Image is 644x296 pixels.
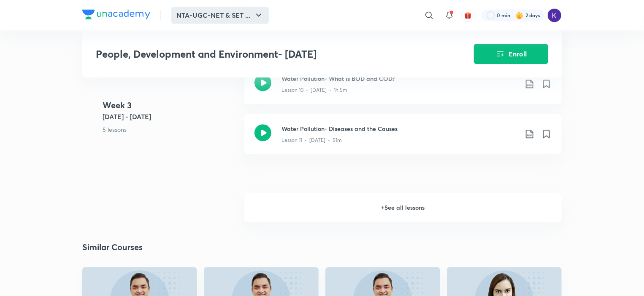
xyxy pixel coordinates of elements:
[171,7,269,24] button: NTA-UGC-NET & SET ...
[244,114,562,164] a: Water Pollution- Diseases and the CausesLesson 11 • [DATE] • 51m
[244,64,562,114] a: Water Pollution- What is BOD and COD?Lesson 10 • [DATE] • 1h 5m
[244,193,562,222] h6: + See all lessons
[281,136,342,144] p: Lesson 11 • [DATE] • 51m
[82,9,150,21] a: Company Logo
[515,11,524,19] img: streak
[547,8,562,22] img: kanishka hemani
[281,124,518,133] h3: Water Pollution- Diseases and the Causes
[103,125,238,134] p: 5 lessons
[281,74,518,83] h3: Water Pollution- What is BOD and COD?
[96,48,426,60] h3: People, Development and Environment- [DATE]
[281,86,347,94] p: Lesson 10 • [DATE] • 1h 5m
[474,44,548,64] button: Enroll
[461,8,475,22] button: avatar
[82,9,150,19] img: Company Logo
[464,11,472,19] img: avatar
[103,112,238,122] h5: [DATE] - [DATE]
[103,99,238,112] h4: Week 3
[82,241,143,253] h2: Similar Courses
